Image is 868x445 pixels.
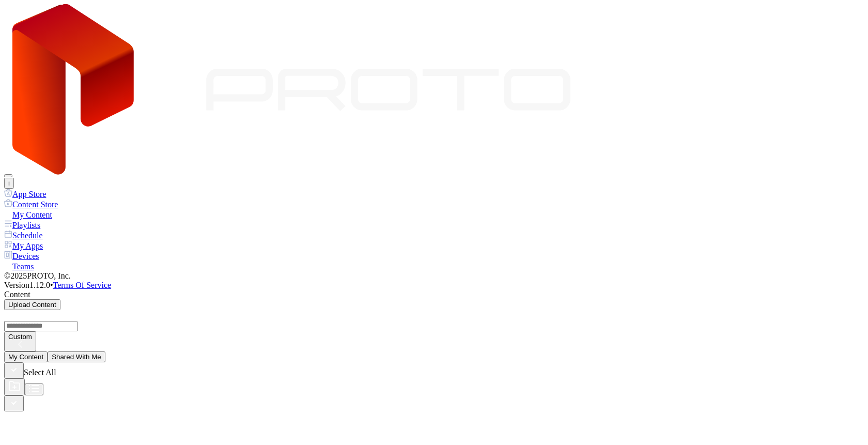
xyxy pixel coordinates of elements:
[4,189,864,199] a: App Store
[4,299,60,310] button: Upload Content
[4,209,864,220] a: My Content
[4,220,864,230] a: Playlists
[53,281,112,289] a: Terms Of Service
[4,290,864,299] div: Content
[8,301,56,309] div: Upload Content
[48,351,105,362] button: Shared With Me
[4,199,864,209] a: Content Store
[4,331,36,351] button: Custom
[8,333,32,341] div: Custom
[4,351,48,362] button: My Content
[4,261,864,271] a: Teams
[4,281,53,289] span: Version 1.12.0 •
[4,240,864,251] a: My Apps
[4,271,864,281] div: © 2025 PROTO, Inc.
[4,251,864,261] a: Devices
[4,230,864,240] a: Schedule
[4,178,14,189] button: i
[24,368,56,377] span: Select All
